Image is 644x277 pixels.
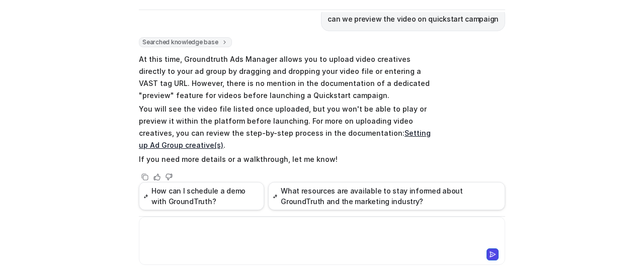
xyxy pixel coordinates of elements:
button: What resources are available to stay informed about GroundTruth and the marketing industry? [268,182,505,210]
button: How can I schedule a demo with GroundTruth? [139,182,264,210]
p: If you need more details or a walkthrough, let me know! [139,153,433,165]
span: Searched knowledge base [139,37,232,47]
p: can we preview the video on quickstart campaign [328,13,499,25]
p: At this time, Groundtruth Ads Manager allows you to upload video creatives directly to your ad gr... [139,53,433,102]
p: You will see the video file listed once uploaded, but you won't be able to play or preview it wit... [139,103,433,151]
